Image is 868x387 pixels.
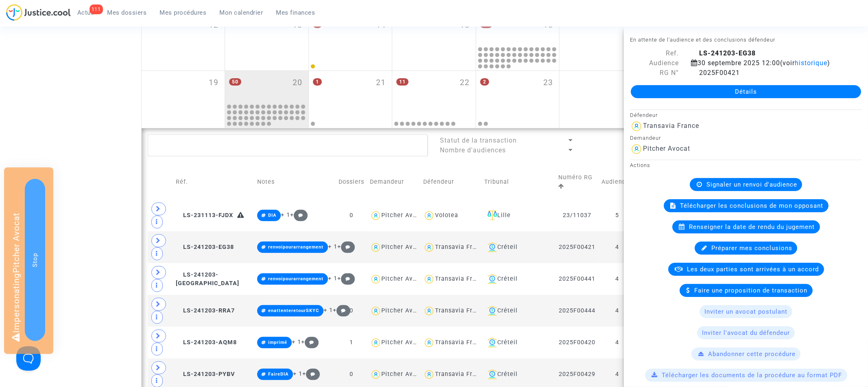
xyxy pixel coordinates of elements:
[555,165,599,200] td: Numéro RG
[382,275,426,282] div: Pitcher Avocat
[630,135,661,141] small: Demandeur
[680,202,824,209] span: Télécharger les conclusions de mon opposant
[555,295,599,327] td: 2025F00444
[336,295,367,327] td: 0
[382,371,426,378] div: Pitcher Avocat
[301,339,319,345] span: +
[382,244,426,251] div: Pitcher Avocat
[484,306,553,316] div: Créteil
[699,49,756,57] b: LS-241203-EG38
[599,263,636,295] td: 4
[484,242,553,252] div: Créteil
[176,244,234,251] span: LS-241203-EG38
[643,145,690,152] div: Pitcher Avocat
[16,346,41,371] iframe: Help Scout Beacon - Open
[423,210,435,222] img: icon-user.svg
[6,4,71,21] img: jc-logo.svg
[560,13,643,70] div: samedi mai 17
[555,200,599,231] td: 23/11037
[685,58,848,68] div: 30 septembre 2025 12:00
[333,307,350,314] span: +
[269,276,324,281] span: renvoipourarrangement
[689,223,815,231] span: Renseigner la date de rendu du jugement
[643,122,699,130] div: Transavia France
[209,77,219,89] span: 19
[599,327,636,358] td: 4
[370,369,382,380] img: icon-user.svg
[704,308,787,315] span: Inviter un avocat postulant
[630,112,658,118] small: Défendeur
[488,211,497,220] img: icon-faciliter-sm.svg
[555,231,599,263] td: 2025F00421
[31,253,39,267] span: Stop
[290,211,308,218] span: +
[599,165,636,200] td: Audiences
[440,136,517,144] span: Statut de la transaction
[302,370,320,377] span: +
[176,307,235,314] span: LS-241203-RRA7
[488,274,497,284] img: icon-banque.svg
[460,77,470,89] span: 22
[691,69,740,77] span: 2025F00421
[309,13,392,45] div: mercredi mai 14, One event, click to expand
[382,307,426,314] div: Pitcher Avocat
[293,370,302,377] span: + 1
[229,78,241,86] span: 50
[662,372,842,379] span: Télécharger les documents de la procédure au format PDF
[269,244,324,250] span: renvoipourarrangement
[336,165,367,200] td: Dossiers
[309,71,392,103] div: mercredi mai 21, One event, click to expand
[276,9,315,16] span: Mes finances
[484,369,553,379] div: Créteil
[336,231,367,263] td: 1
[599,295,636,327] td: 4
[176,339,237,346] span: LS-241203-AQM8
[328,243,337,250] span: + 1
[711,244,792,252] span: Préparer mes conclusions
[337,243,355,250] span: +
[90,4,103,14] div: 111
[440,146,506,154] span: Nombre d'audiences
[599,231,636,263] td: 4
[560,71,643,128] div: samedi mai 24
[423,369,435,380] img: icon-user.svg
[423,337,435,349] img: icon-user.svg
[370,242,382,253] img: icon-user.svg
[484,338,553,347] div: Créteil
[484,211,553,220] div: Lille
[376,77,386,89] span: 21
[269,340,288,345] span: imprimé
[269,372,289,377] span: FaireDIA
[630,37,775,43] small: En attente de l'audience et des conclusions défendeur
[176,212,233,219] span: LS-231113-FJDX
[324,307,333,314] span: + 1
[435,244,487,251] div: Transavia France
[488,306,497,316] img: icon-banque.svg
[488,338,497,347] img: icon-banque.svg
[706,181,797,188] span: Signaler un renvoi d'audience
[370,305,382,317] img: icon-user.svg
[624,68,685,78] div: RG N°
[225,71,308,103] div: mardi mai 20, 50 events, click to expand
[435,339,487,346] div: Transavia France
[630,143,643,156] img: icon-user.svg
[336,200,367,231] td: 0
[77,9,94,16] span: Actus
[435,212,458,219] div: Volotea
[392,71,476,103] div: jeudi mai 22, 11 events, click to expand
[435,307,487,314] div: Transavia France
[420,165,481,200] td: Défendeur
[367,165,421,200] td: Demandeur
[780,59,830,67] span: (voir )
[481,165,555,200] td: Tribunal
[254,165,336,200] td: Notes
[293,77,302,89] span: 20
[396,78,409,86] span: 11
[702,329,790,336] span: Inviter l'avocat du défendeur
[382,212,426,219] div: Pitcher Avocat
[370,273,382,285] img: icon-user.svg
[484,274,553,284] div: Créteil
[292,339,301,345] span: + 1
[630,120,643,133] img: icon-user.svg
[160,9,207,16] span: Mes procédures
